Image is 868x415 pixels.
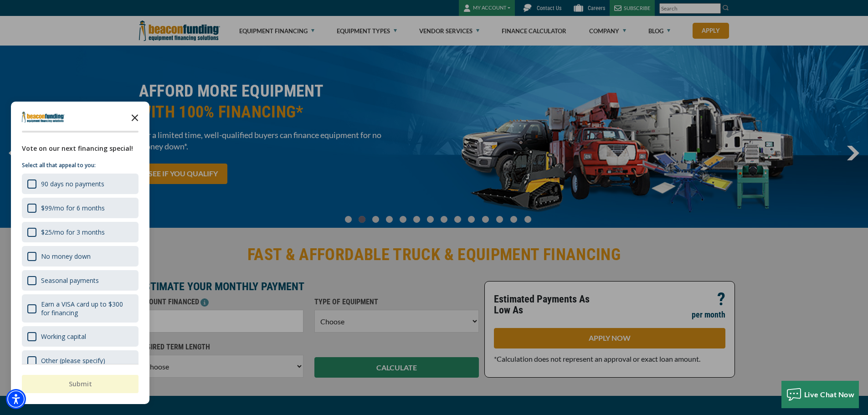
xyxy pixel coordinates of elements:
[22,112,65,123] img: Company logo
[41,228,105,236] div: $25/mo for 3 months
[22,326,139,347] div: Working capital
[11,102,149,404] div: Survey
[41,204,105,212] div: $99/mo for 6 months
[22,375,139,393] button: Submit
[22,270,139,291] div: Seasonal payments
[6,389,26,409] div: Accessibility Menu
[22,161,139,170] p: Select all that appeal to you:
[22,198,139,218] div: $99/mo for 6 months
[41,356,105,365] div: Other (please specify)
[22,174,139,194] div: 90 days no payments
[41,252,91,261] div: No money down
[22,350,139,371] div: Other (please specify)
[41,300,133,317] div: Earn a VISA card up to $300 for financing
[41,179,104,188] div: 90 days no payments
[22,246,139,266] div: No money down
[22,143,139,154] div: Vote on our next financing special!
[22,222,139,242] div: $25/mo for 3 months
[804,390,855,399] span: Live Chat Now
[781,381,859,408] button: Live Chat Now
[41,276,99,285] div: Seasonal payments
[41,332,86,341] div: Working capital
[126,108,144,126] button: Close the survey
[22,294,139,323] div: Earn a VISA card up to $300 for financing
